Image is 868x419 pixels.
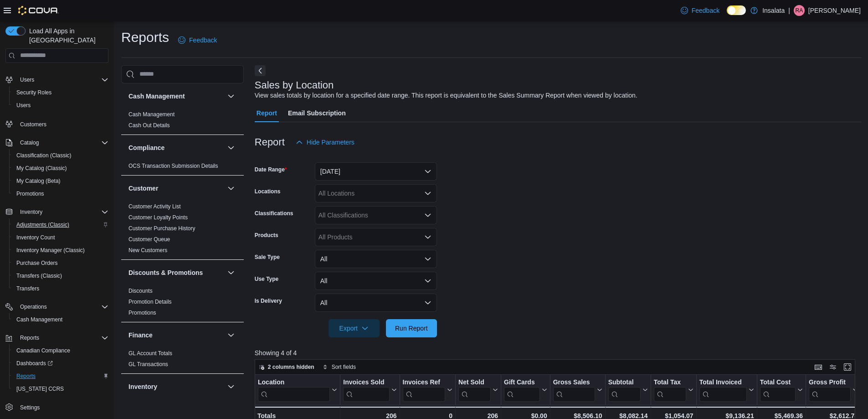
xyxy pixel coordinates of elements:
span: Users [20,76,34,83]
input: Dark Mode [727,5,746,15]
span: Discounts [128,287,153,295]
span: My Catalog (Classic) [16,165,67,172]
button: Open list of options [424,233,431,241]
span: Transfers (Classic) [13,270,108,281]
button: Finance [128,331,224,340]
button: Classification (Classic) [9,149,112,162]
a: Promotions [128,310,156,316]
a: GL Account Totals [128,350,172,357]
div: Invoices Ref [402,378,445,402]
a: Customer Purchase History [128,225,195,232]
div: Subtotal [608,378,640,387]
label: Sale Type [255,253,280,261]
span: Customer Queue [128,236,170,243]
h3: Compliance [128,143,164,152]
a: Customer Queue [128,236,170,243]
span: Cash Management [16,316,62,323]
span: Inventory Manager (Classic) [13,245,108,256]
span: Settings [20,404,40,411]
div: Invoices Sold [343,378,389,402]
span: Promotions [128,309,156,316]
span: Inventory Manager (Classic) [16,247,85,254]
button: Enter fullscreen [842,362,853,372]
span: Reports [20,334,39,341]
button: Inventory [2,206,112,218]
a: Feedback [677,1,723,20]
span: Reports [16,332,108,343]
button: Run Report [386,319,437,337]
a: Transfers (Classic) [13,270,66,281]
h3: Sales by Location [255,80,334,91]
a: Classification (Classic) [13,150,75,161]
button: Inventory Count [9,231,112,244]
a: Customers [16,119,50,130]
span: Inventory Count [13,232,108,243]
div: Gross Sales [553,378,595,387]
span: Promotions [13,188,108,199]
button: Subtotal [608,378,647,402]
div: Location [258,378,330,402]
a: Reports [13,371,39,382]
label: Use Type [255,275,278,283]
p: | [788,5,790,16]
a: [US_STATE] CCRS [13,383,67,394]
h1: Reports [121,28,169,47]
span: Users [16,102,31,109]
div: Total Tax [653,378,686,387]
button: Next [255,65,266,76]
span: Catalog [16,137,108,148]
button: Export [329,319,380,337]
span: Operations [20,303,47,310]
span: Operations [16,301,108,312]
button: Inventory [128,382,224,391]
span: Transfers [13,283,108,294]
div: Ryan Anthony [794,5,805,16]
span: Users [13,100,108,111]
button: Compliance [128,143,224,152]
button: Operations [2,300,112,313]
button: Cash Management [226,91,236,102]
span: Promotion Details [128,298,172,305]
div: Compliance [121,160,244,175]
span: Feedback [692,6,719,15]
span: Sort fields [332,363,356,371]
button: Gross Sales [553,378,602,402]
a: New Customers [128,247,167,253]
button: Cash Management [9,313,112,326]
button: Open list of options [424,190,431,197]
span: RA [796,5,803,16]
button: Open list of options [424,212,431,219]
span: Purchase Orders [13,258,108,269]
div: Customer [121,201,244,259]
a: GL Transactions [128,361,168,367]
span: Customer Activity List [128,203,181,210]
a: Cash Out Details [128,122,170,129]
span: Canadian Compliance [13,345,108,356]
span: Customer Loyalty Points [128,214,188,221]
h3: Discounts & Promotions [128,268,203,277]
span: Transfers (Classic) [16,272,62,279]
div: Subtotal [608,378,640,402]
button: All [315,272,437,290]
button: Canadian Compliance [9,344,112,357]
a: Discounts [128,288,153,294]
p: Insalata [762,5,785,16]
button: Gift Cards [504,378,547,402]
h3: Inventory [128,382,157,391]
button: Compliance [226,142,236,153]
div: Location [258,378,330,387]
div: Net Sold [458,378,491,402]
button: Total Cost [760,378,802,402]
button: Gross Profit [809,378,858,402]
span: [US_STATE] CCRS [16,385,64,393]
button: Keyboard shortcuts [813,362,824,372]
button: Invoices Sold [343,378,396,402]
button: Net Sold [458,378,498,402]
span: GL Account Totals [128,350,172,357]
button: 2 columns hidden [255,362,318,372]
button: Transfers (Classic) [9,269,112,282]
span: Customers [16,118,108,129]
p: [PERSON_NAME] [808,5,861,16]
button: All [315,294,437,312]
button: Location [258,378,337,402]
